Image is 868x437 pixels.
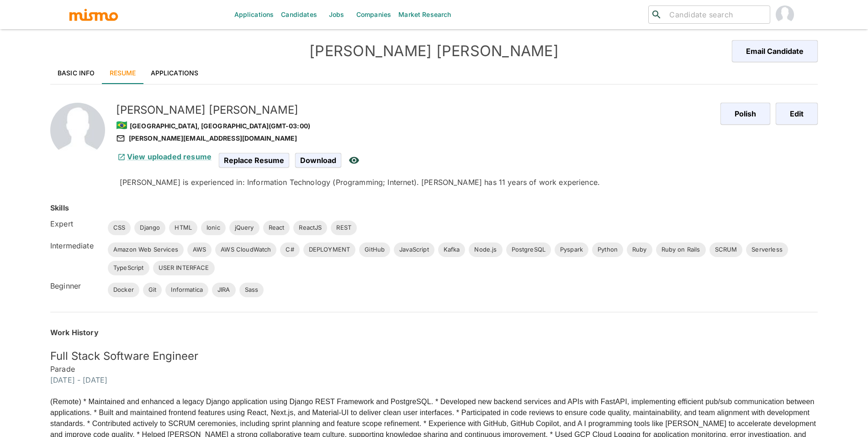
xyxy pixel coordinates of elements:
[212,285,236,295] span: JIRA
[239,285,264,295] span: Sass
[732,40,818,62] button: Email Candidate
[165,285,208,295] span: Informatica
[720,103,770,125] button: Polish
[50,240,101,251] h6: Intermediate
[293,223,327,232] span: ReactJS
[116,117,713,133] div: [GEOGRAPHIC_DATA], [GEOGRAPHIC_DATA] (GMT-03:00)
[108,245,184,254] span: Amazon Web Services
[242,42,626,60] h4: [PERSON_NAME] [PERSON_NAME]
[709,245,743,254] span: SCRUM
[102,62,143,84] a: Resume
[108,263,149,273] span: TypeScript
[394,245,434,254] span: JavaScript
[116,120,127,131] span: 🇧🇷
[469,245,502,254] span: Node.js
[108,285,139,295] span: Docker
[229,223,259,232] span: jQuery
[116,103,713,117] h5: [PERSON_NAME] [PERSON_NAME]
[280,245,299,254] span: C#
[776,5,794,24] img: Maria Lujan Ciommo
[187,245,212,254] span: AWS
[295,156,341,163] a: Download
[331,223,357,232] span: REST
[153,263,215,273] span: USER INTERFACE
[169,223,197,232] span: HTML
[438,245,466,254] span: Kafka
[303,245,356,254] span: DEPLOYMENT
[219,153,289,168] span: Replace Resume
[50,280,101,291] h6: Beginner
[120,177,713,188] div: [PERSON_NAME] is experienced in: Information Technology (Programming; Internet). [PERSON_NAME] ha...
[108,223,131,232] span: CSS
[134,223,165,232] span: Django
[50,202,69,213] h6: Skills
[143,62,206,84] a: Applications
[776,103,818,125] button: Edit
[50,103,105,158] img: 2Q==
[116,152,212,161] a: View uploaded resume
[506,245,551,254] span: PostgreSQL
[592,245,623,254] span: Python
[359,245,390,254] span: GitHub
[215,245,276,254] span: AWS CloudWatch
[50,349,818,363] h5: Full Stack Software Engineer
[263,223,290,232] span: React
[656,245,706,254] span: Ruby on Rails
[666,8,766,21] input: Candidate search
[143,285,162,295] span: Git
[50,327,818,338] h6: Work History
[627,245,652,254] span: Ruby
[201,223,226,232] span: Ionic
[50,374,818,385] h6: [DATE] - [DATE]
[555,245,588,254] span: Pyspark
[116,133,713,144] div: [PERSON_NAME][EMAIL_ADDRESS][DOMAIN_NAME]
[746,245,788,254] span: Serverless
[50,218,101,229] h6: Expert
[69,8,119,21] img: logo
[50,62,102,84] a: Basic Info
[295,153,341,168] span: Download
[50,363,818,374] h6: Parade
